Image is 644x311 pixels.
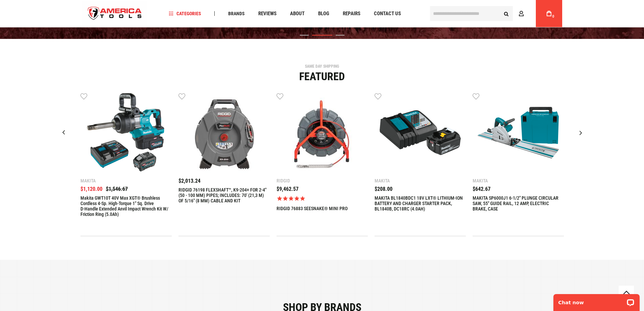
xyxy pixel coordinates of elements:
[287,9,308,18] a: About
[478,92,559,173] img: MAKITA SP6000J1 6-1/2" PLUNGE CIRCULAR SAW, 55" GUIDE RAIL, 12 AMP, ELECTRIC BRAKE, CASE
[343,11,360,16] span: Repairs
[178,178,200,184] span: $2,013.24
[572,124,589,141] div: Next slide
[290,11,305,16] span: About
[315,9,332,18] a: Blog
[374,11,401,16] span: Contact Us
[80,178,172,183] div: Makita
[255,9,280,18] a: Reviews
[549,290,644,311] iframe: LiveChat chat widget
[318,11,329,16] span: Blog
[473,186,491,192] span: $642.67
[375,92,466,175] a: MAKITA BL1840BDC1 18V LXT® LITHIUM-ION BATTERY AND CHARGER STARTER PACK, BL1840B, DC18RC (4.0AH)
[228,11,245,16] span: Brands
[55,124,72,141] div: Previous slide
[169,11,201,16] span: Categories
[80,64,564,68] div: SAME DAY SHIPPING
[282,92,363,173] img: RIDGID 76883 SEESNAKE® MINI PRO
[473,178,564,183] div: Makita
[375,195,466,212] a: MAKITA BL1840BDC1 18V LXT® LITHIUM-ION BATTERY AND CHARGER STARTER PACK, BL1840B, DC18RC (4.0AH)
[375,186,392,192] span: $208.00
[225,9,248,18] a: Brands
[375,92,466,236] div: 4 / 9
[178,92,270,236] div: 2 / 9
[277,92,368,236] div: 3 / 9
[375,178,466,183] div: Makita
[86,92,167,173] img: Makita GWT10T 40V max XGT® Brushless Cordless 4‑Sp. High‑Torque 1" Sq. Drive D‑Handle Extended An...
[277,186,299,192] span: $9,462.57
[277,195,368,202] span: Rated 5.0 out of 5 stars 1 reviews
[166,9,204,18] a: Categories
[473,92,564,236] div: 5 / 9
[178,187,270,203] a: RIDGID 76198 FLEXSHAFT™, K9-204+ FOR 2-4" (50 - 100 MM) PIPES; INCLUDES: 70' (21,3 M) OF 5/16" (8...
[178,92,270,175] a: RIDGID 76198 FLEXSHAFT™, K9-204+ FOR 2-4
[80,186,102,192] span: $1,120.00
[500,7,513,20] button: Search
[340,9,363,18] a: Repairs
[473,92,564,175] a: MAKITA SP6000J1 6-1/2" PLUNGE CIRCULAR SAW, 55" GUIDE RAIL, 12 AMP, ELECTRIC BRAKE, CASE
[473,195,564,212] a: MAKITA SP6000J1 6-1/2" PLUNGE CIRCULAR SAW, 55" GUIDE RAIL, 12 AMP, ELECTRIC BRAKE, CASE
[277,92,368,175] a: RIDGID 76883 SEESNAKE® MINI PRO
[80,71,564,82] div: Featured
[80,92,172,236] div: 1 / 9
[371,9,404,18] a: Contact Us
[552,15,554,18] span: 0
[380,92,461,173] img: MAKITA BL1840BDC1 18V LXT® LITHIUM-ION BATTERY AND CHARGER STARTER PACK, BL1840B, DC18RC (4.0AH)
[82,1,148,26] a: store logo
[80,92,172,175] a: Makita GWT10T 40V max XGT® Brushless Cordless 4‑Sp. High‑Torque 1" Sq. Drive D‑Handle Extended An...
[80,195,172,217] a: Makita GWT10T 40V max XGT® Brushless Cordless 4‑Sp. High‑Torque 1" Sq. Drive D‑Handle Extended An...
[184,92,265,173] img: RIDGID 76198 FLEXSHAFT™, K9-204+ FOR 2-4
[277,178,368,183] div: Ridgid
[82,1,148,26] img: America Tools
[258,11,277,16] span: Reviews
[106,186,128,192] span: $1,546.67
[277,206,348,211] a: RIDGID 76883 SEESNAKE® MINI PRO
